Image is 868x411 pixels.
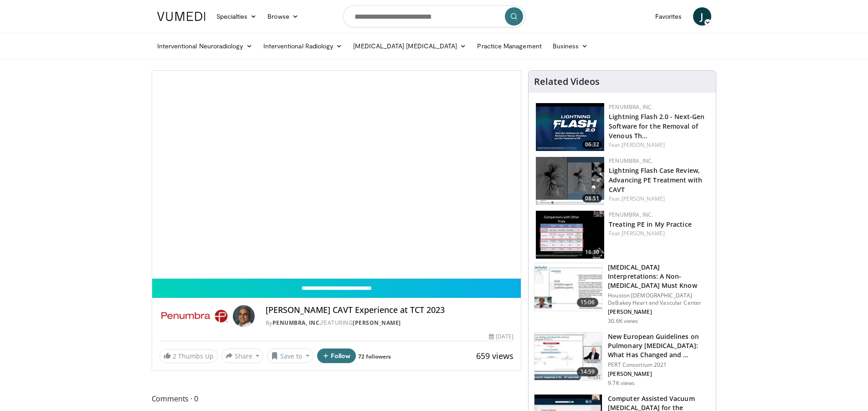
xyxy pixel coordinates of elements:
video-js: Video Player [152,71,521,279]
a: Browse [262,7,304,26]
h3: [MEDICAL_DATA] Interpretations: A Non-[MEDICAL_DATA] Must Know [608,263,710,290]
img: VuMedi Logo [157,12,205,21]
a: Interventional Neuroradiology [152,37,258,55]
h4: Related Videos [534,76,600,87]
a: J [693,7,711,26]
div: Feat. [609,229,709,238]
a: [PERSON_NAME] [621,141,665,149]
a: Penumbra, Inc. [609,211,653,219]
a: 08:51 [536,157,604,205]
div: Feat. [609,141,709,149]
a: 72 followers [358,353,391,360]
span: 2 [173,352,176,360]
a: [PERSON_NAME] [353,319,401,327]
p: 9.7K views [608,380,635,387]
span: 08:51 [582,194,602,203]
img: Avatar [233,305,255,327]
div: By FEATURING [266,319,514,327]
img: 59f69555-d13b-4130-aa79-5b0c1d5eebbb.150x105_q85_crop-smart_upscale.jpg [534,263,602,311]
a: Penumbra, Inc. [609,157,653,165]
a: 16:30 [536,211,604,259]
a: [PERSON_NAME] [621,229,665,237]
p: 30.6K views [608,317,638,325]
button: Share [221,349,264,363]
a: Lightning Flash Case Review, Advancing PE Treatment with CAVT [609,166,702,194]
span: 659 views [476,350,514,361]
a: Specialties [211,7,262,26]
a: Lightning Flash 2.0 - Next-Gen Software for the Removal of Venous Th… [609,112,704,140]
button: Follow [317,349,356,363]
input: Search topics, interventions [343,5,525,27]
span: 16:30 [582,248,602,256]
a: 2 Thumbs Up [159,349,218,363]
h4: [PERSON_NAME] CAVT Experience at TCT 2023 [266,305,514,315]
p: [PERSON_NAME] [608,370,710,378]
span: Comments 0 [152,393,522,405]
h3: New European Guidelines on Pulmonary [MEDICAL_DATA]: What Has Changed and … [608,332,710,359]
p: PERT Consortium 2021 [608,361,710,369]
a: [MEDICAL_DATA] [MEDICAL_DATA] [348,37,472,55]
a: Treating PE in My Practice [609,220,692,229]
span: 15:06 [577,298,599,307]
a: Business [547,37,594,55]
img: Penumbra, Inc. [159,305,229,327]
a: Penumbra, Inc. [609,103,653,111]
a: Interventional Radiology [258,37,348,55]
a: Favorites [650,7,688,26]
span: 14:59 [577,367,599,376]
div: [DATE] [489,333,514,341]
div: Feat. [609,195,709,203]
a: Practice Management [472,37,547,55]
img: b119fdce-6c1f-484e-afaa-d717d567d2d8.150x105_q85_crop-smart_upscale.jpg [536,157,604,205]
img: e908fd42-4414-4b38-ab89-4e1b3c99a32c.png.150x105_q85_crop-smart_upscale.png [536,103,604,151]
a: 14:59 New European Guidelines on Pulmonary [MEDICAL_DATA]: What Has Changed and … PERT Consortium... [534,332,710,387]
button: Save to [267,349,313,363]
img: 724b9d15-a1e9-416c-b297-d4d87ca26e3d.150x105_q85_crop-smart_upscale.jpg [536,211,604,259]
a: Penumbra, Inc. [272,319,321,327]
img: 0c0338ca-5dd8-4346-a5ad-18bcc17889a0.150x105_q85_crop-smart_upscale.jpg [534,333,602,380]
a: 15:06 [MEDICAL_DATA] Interpretations: A Non-[MEDICAL_DATA] Must Know Houston [DEMOGRAPHIC_DATA] D... [534,263,710,325]
a: 06:32 [536,103,604,151]
span: 06:32 [582,140,602,149]
p: [PERSON_NAME] [608,308,710,316]
a: [PERSON_NAME] [621,195,665,203]
p: Houston [DEMOGRAPHIC_DATA] DeBakey Heart and Vascular Center [608,292,710,307]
